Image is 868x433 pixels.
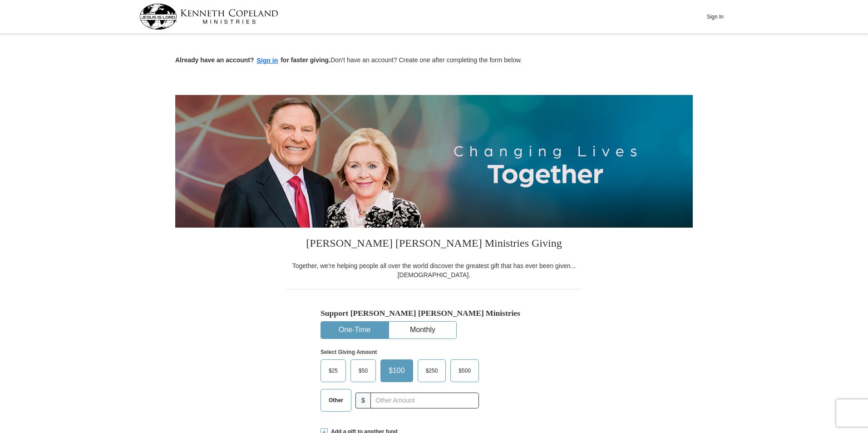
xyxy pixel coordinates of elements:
span: $100 [384,364,409,378]
span: $50 [354,364,372,378]
img: kcm-header-logo.svg [139,4,278,30]
button: Sign in [254,55,281,66]
button: One-Time [321,322,388,338]
span: $500 [454,364,475,378]
strong: Select Giving Amount [321,349,377,355]
p: Don't have an account? Create one after completing the form below. [175,55,693,66]
span: $250 [421,364,443,378]
h5: Support [PERSON_NAME] [PERSON_NAME] Ministries [321,309,547,318]
span: $ [355,393,371,408]
button: Sign In [701,10,729,24]
button: Monthly [389,322,456,338]
span: $25 [324,364,342,378]
strong: Already have an account? for faster giving. [175,56,330,64]
span: Other [324,393,348,407]
h3: [PERSON_NAME] [PERSON_NAME] Ministries Giving [286,228,582,261]
div: Together, we're helping people all over the world discover the greatest gift that has ever been g... [286,261,582,279]
input: Other Amount [370,393,479,408]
